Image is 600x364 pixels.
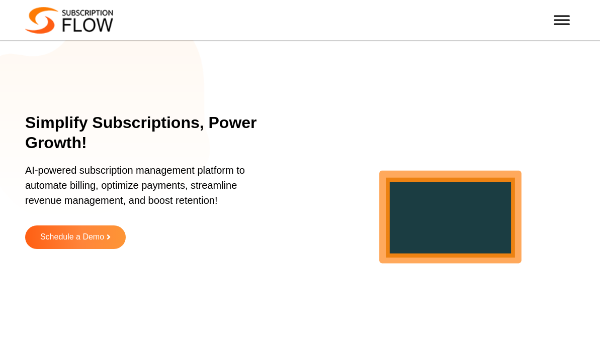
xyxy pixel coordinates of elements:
p: AI-powered subscription management platform to automate billing, optimize payments, streamline re... [25,163,261,218]
a: Schedule a Demo [25,225,126,249]
span: Schedule a Demo [40,233,104,241]
h1: Simplify Subscriptions, Power Growth! [25,112,274,153]
button: Toggle Menu [554,15,570,25]
img: Subscriptionflow [25,7,113,34]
